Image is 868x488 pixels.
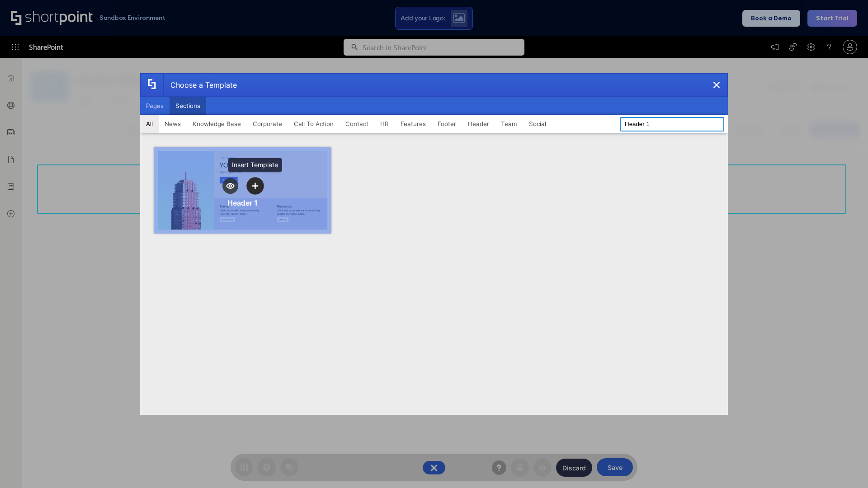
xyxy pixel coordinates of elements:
[340,115,374,133] button: Contact
[823,445,868,488] iframe: Chat Widget
[140,115,159,133] button: All
[187,115,247,133] button: Knowledge Base
[620,117,724,131] input: Search
[170,97,206,115] button: Sections
[227,198,258,207] div: Header 1
[140,97,170,115] button: Pages
[495,115,523,133] button: Team
[432,115,462,133] button: Footer
[288,115,340,133] button: Call To Action
[523,115,552,133] button: Social
[374,115,395,133] button: HR
[247,115,288,133] button: Corporate
[140,73,728,415] div: template selector
[395,115,432,133] button: Features
[159,115,187,133] button: News
[163,74,237,96] div: Choose a Template
[462,115,495,133] button: Header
